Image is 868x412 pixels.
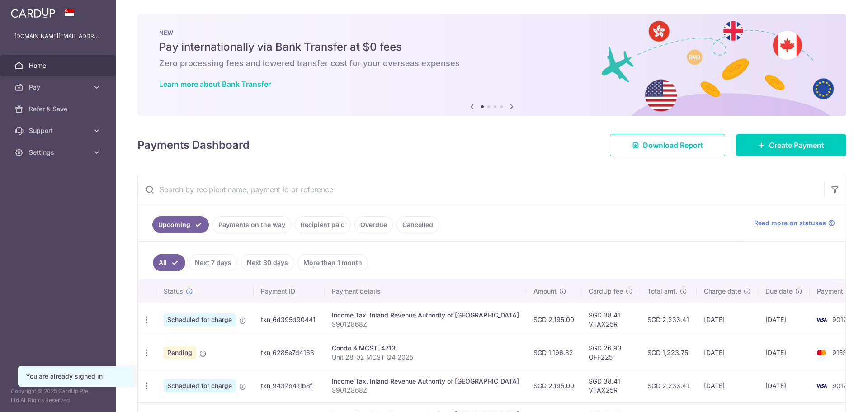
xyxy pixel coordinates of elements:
[610,134,725,156] a: Download Report
[704,287,741,296] span: Charge date
[325,279,526,303] th: Payment details
[164,346,196,359] span: Pending
[241,254,294,271] a: Next 30 days
[29,104,89,114] span: Refer & Save
[137,14,846,116] img: Bank transfer banner
[812,314,830,325] img: Bank Card
[765,287,793,296] span: Due date
[332,344,519,353] div: Condo & MCST. 4713
[533,287,557,296] span: Amount
[254,303,325,336] td: txn_6d395d90441
[212,216,291,233] a: Payments on the way
[164,287,183,296] span: Status
[581,303,640,336] td: SGD 38.41 VTAX25R
[812,347,830,358] img: Bank Card
[11,7,55,18] img: CardUp
[159,40,825,54] h5: Pay internationally via Bank Transfer at $0 fees
[297,254,368,271] a: More than 1 month
[736,134,846,156] a: Create Payment
[832,349,847,356] span: 9153
[754,218,826,227] span: Read more on statuses
[29,126,89,135] span: Support
[254,336,325,369] td: txn_6285e7d4163
[29,148,89,157] span: Settings
[589,287,623,296] span: CardUp fee
[526,369,581,402] td: SGD 2,195.00
[643,140,703,151] span: Download Report
[159,80,271,89] a: Learn more about Bank Transfer
[697,303,758,336] td: [DATE]
[164,379,236,392] span: Scheduled for charge
[137,137,250,153] h4: Payments Dashboard
[758,369,810,402] td: [DATE]
[138,175,824,204] input: Search by recipient name, payment id or reference
[832,382,847,389] span: 9012
[254,369,325,402] td: txn_9437b411b6f
[26,372,126,381] div: You are already signed in
[812,380,830,391] img: Bank Card
[832,316,847,323] span: 9012
[164,313,236,326] span: Scheduled for charge
[758,336,810,369] td: [DATE]
[332,386,519,395] p: S9012868Z
[189,254,237,271] a: Next 7 days
[396,216,439,233] a: Cancelled
[647,287,677,296] span: Total amt.
[581,336,640,369] td: SGD 26.93 OFF225
[295,216,351,233] a: Recipient paid
[697,336,758,369] td: [DATE]
[332,353,519,362] p: Unit 28-02 MCST Q4 2025
[254,279,325,303] th: Payment ID
[758,303,810,336] td: [DATE]
[152,216,209,233] a: Upcoming
[581,369,640,402] td: SGD 38.41 VTAX25R
[332,311,519,320] div: Income Tax. Inland Revenue Authority of [GEOGRAPHIC_DATA]
[29,61,89,70] span: Home
[153,254,185,271] a: All
[769,140,824,151] span: Create Payment
[159,58,825,69] h6: Zero processing fees and lowered transfer cost for your overseas expenses
[697,369,758,402] td: [DATE]
[332,320,519,329] p: S9012868Z
[526,303,581,336] td: SGD 2,195.00
[159,29,825,36] p: NEW
[640,303,697,336] td: SGD 2,233.41
[640,336,697,369] td: SGD 1,223.75
[754,218,835,227] a: Read more on statuses
[29,83,89,92] span: Pay
[332,377,519,386] div: Income Tax. Inland Revenue Authority of [GEOGRAPHIC_DATA]
[640,369,697,402] td: SGD 2,233.41
[526,336,581,369] td: SGD 1,196.82
[354,216,393,233] a: Overdue
[14,32,101,41] p: [DOMAIN_NAME][EMAIL_ADDRESS][DOMAIN_NAME]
